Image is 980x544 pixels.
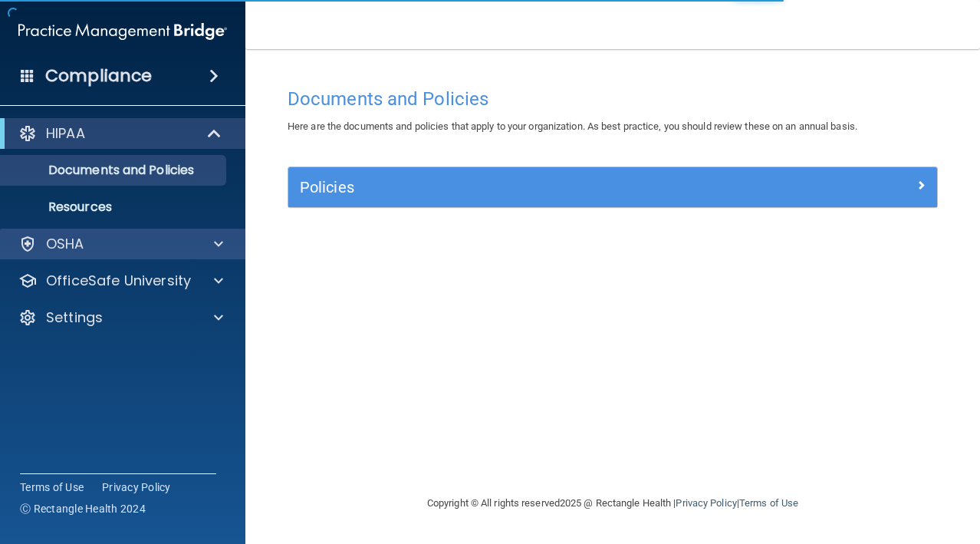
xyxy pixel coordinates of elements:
div: Copyright © All rights reserved 2025 @ Rectangle Health | | [333,479,893,528]
a: Policies [300,175,926,199]
p: HIPAA [46,124,85,143]
h4: Documents and Policies [288,89,938,109]
a: Privacy Policy [676,497,736,509]
p: Documents and Policies [10,163,219,178]
span: Ⓒ Rectangle Health 2024 [20,501,146,516]
a: Settings [18,308,223,327]
h5: Policies [300,179,764,196]
p: Settings [46,308,103,327]
a: OSHA [18,235,223,253]
p: Resources [10,199,219,215]
img: PMB logo [18,16,227,47]
h4: Compliance [45,65,152,87]
span: Here are the documents and policies that apply to your organization. As best practice, you should... [288,120,857,132]
a: Terms of Use [20,480,84,495]
a: HIPAA [18,124,222,143]
p: OfficeSafe University [46,272,191,290]
p: OSHA [46,235,84,253]
a: Privacy Policy [102,480,171,495]
a: OfficeSafe University [18,272,223,290]
iframe: Drift Widget Chat Controller [715,459,962,520]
